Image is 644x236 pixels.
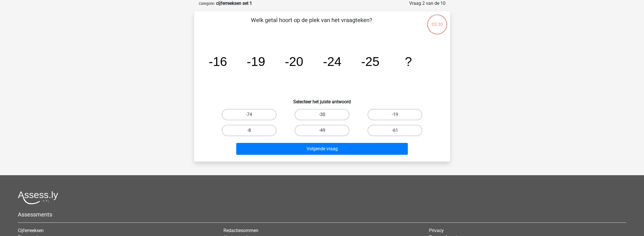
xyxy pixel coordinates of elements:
a: Privacy [429,228,444,233]
label: -74 [222,109,276,120]
strong: cijferreeksen set 1 [216,1,252,6]
label: -8 [222,125,276,136]
label: -61 [368,125,422,136]
tspan: -25 [361,54,379,68]
tspan: -20 [285,54,303,68]
div: 05:30 [426,14,448,28]
tspan: -19 [247,54,265,68]
tspan: -24 [323,54,341,68]
p: Welk getal hoort op de plek van het vraagteken? [203,16,420,33]
button: Volgende vraag [236,143,408,155]
h6: Selecteer het juiste antwoord [203,95,441,104]
label: -30 [295,109,349,120]
small: Categorie: [199,1,215,6]
label: -19 [368,109,422,120]
a: Cijferreeksen [18,228,44,233]
h5: Assessments [18,211,626,218]
label: -49 [295,125,349,136]
a: Redactiesommen [223,228,258,233]
img: Assessly logo [18,191,58,204]
tspan: ? [405,54,412,68]
tspan: -16 [208,54,227,68]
